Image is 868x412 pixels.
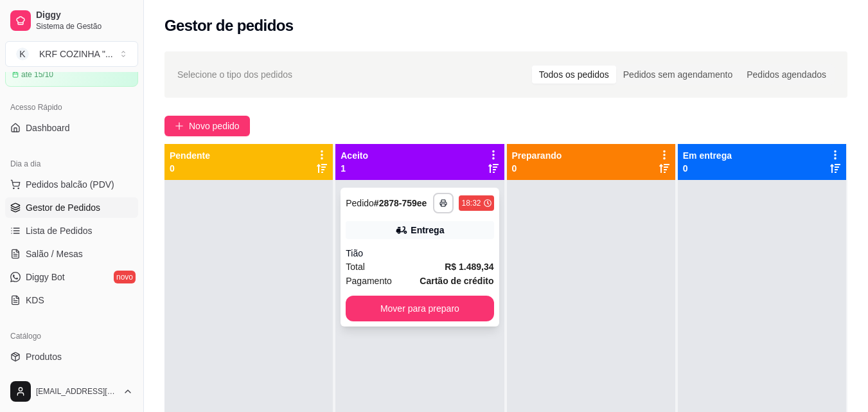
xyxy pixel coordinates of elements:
span: Diggy Bot [26,271,65,283]
p: 1 [341,162,368,175]
a: Diggy Botnovo [5,267,138,287]
button: Select a team [5,41,138,67]
a: Gestor de Pedidos [5,197,138,218]
span: Pedido [346,198,374,208]
button: [EMAIL_ADDRESS][DOMAIN_NAME] [5,376,138,407]
a: KDS [5,290,138,310]
span: [EMAIL_ADDRESS][DOMAIN_NAME] [36,386,118,397]
span: Diggy [36,10,133,21]
div: Todos os pedidos [532,66,616,84]
p: Preparando [512,149,562,162]
span: Sistema de Gestão [36,21,133,31]
span: K [16,48,29,60]
p: Em entrega [683,149,732,162]
div: 18:32 [461,198,481,208]
span: Novo pedido [189,119,240,133]
span: plus [175,121,184,130]
span: Gestor de Pedidos [26,201,100,214]
a: DiggySistema de Gestão [5,5,138,36]
p: 0 [170,162,210,175]
span: Total [346,260,365,274]
strong: Cartão de crédito [420,276,493,286]
div: Pedidos sem agendamento [616,66,740,84]
span: Pagamento [346,274,392,288]
span: Produtos [26,350,62,363]
h2: Gestor de pedidos [164,15,294,36]
span: Salão / Mesas [26,247,83,260]
div: KRF COZINHA " ... [39,48,113,60]
p: Aceito [341,149,368,162]
button: Pedidos balcão (PDV) [5,174,138,195]
a: Salão / Mesas [5,244,138,264]
div: Pedidos agendados [740,66,833,84]
a: Produtos [5,346,138,367]
span: Pedidos balcão (PDV) [26,178,114,191]
div: Acesso Rápido [5,97,138,118]
p: Pendente [170,149,210,162]
span: Selecione o tipo dos pedidos [177,67,292,82]
a: Dashboard [5,118,138,138]
p: 0 [683,162,732,175]
strong: R$ 1.489,34 [445,262,493,272]
a: Lista de Pedidos [5,220,138,241]
span: Dashboard [26,121,70,134]
button: Novo pedido [164,116,250,136]
p: 0 [512,162,562,175]
div: Catálogo [5,326,138,346]
div: Tião [346,247,493,260]
strong: # 2878-759ee [374,198,427,208]
button: Mover para preparo [346,296,493,321]
article: até 15/10 [21,69,53,80]
a: Complementos [5,370,138,390]
span: Lista de Pedidos [26,224,93,237]
div: Dia a dia [5,154,138,174]
span: KDS [26,294,44,307]
div: Entrega [411,224,444,237]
